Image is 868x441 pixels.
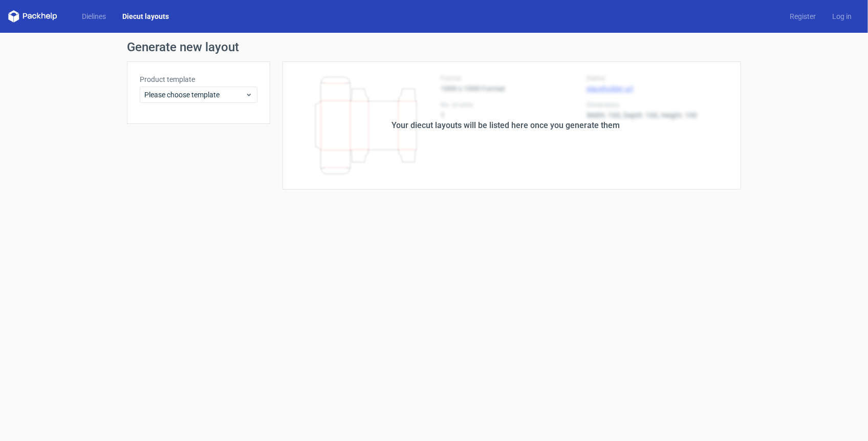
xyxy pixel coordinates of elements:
label: Product template [140,74,257,85]
span: Please choose template [144,90,245,100]
h1: Generate new layout [127,41,741,53]
div: Your diecut layouts will be listed here once you generate them [392,119,620,132]
a: Register [782,11,824,22]
a: Log in [824,11,860,22]
a: Diecut layouts [114,11,177,22]
a: Dielines [74,11,114,22]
